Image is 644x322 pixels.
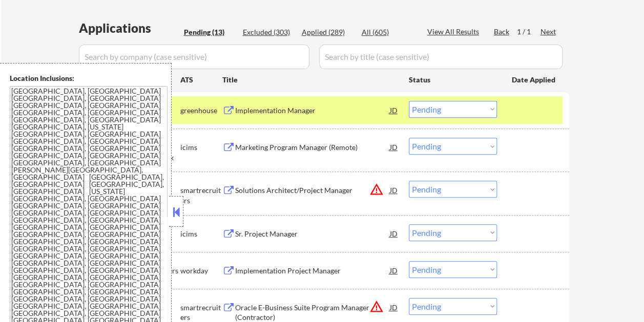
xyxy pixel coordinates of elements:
div: Sr. Project Manager [235,229,390,239]
input: Search by title (case sensitive) [319,45,563,69]
div: Pending (13) [184,27,235,37]
div: Excluded (303) [243,27,294,37]
div: Back [494,27,510,37]
div: JD [389,181,399,199]
div: Marketing Program Manager (Remote) [235,142,390,153]
div: Applied (289) [302,27,353,37]
div: Next [541,27,557,37]
div: ATS [180,75,222,85]
div: smartrecruiters [180,185,222,205]
div: JD [389,298,399,316]
div: Implementation Project Manager [235,266,390,276]
div: workday [180,266,222,276]
div: Implementation Manager [235,105,390,116]
div: JD [389,261,399,280]
div: JD [389,101,399,119]
div: Title [222,75,399,85]
button: warning_amber [369,299,384,314]
div: Date Applied [512,75,557,85]
div: Solutions Architect/Project Manager [235,185,390,196]
div: Applications [79,22,180,34]
div: icims [180,142,222,153]
div: Status [409,70,497,89]
div: 1 / 1 [517,27,541,37]
div: Location Inclusions: [10,73,168,83]
div: greenhouse [180,105,222,116]
input: Search by company (case sensitive) [79,45,309,69]
div: JD [389,224,399,243]
div: icims [180,229,222,239]
div: View All Results [427,27,482,37]
div: All (605) [362,27,413,37]
div: JD [389,138,399,156]
button: warning_amber [369,182,384,197]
